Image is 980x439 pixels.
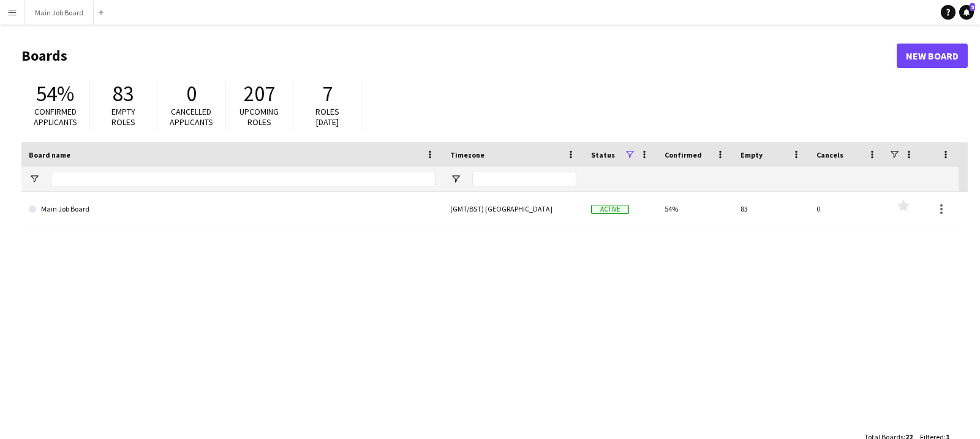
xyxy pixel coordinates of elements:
[244,80,275,107] span: 207
[113,80,134,107] span: 83
[472,172,576,186] input: Timezone Filter Input
[897,44,968,68] a: New Board
[741,150,763,159] span: Empty
[34,106,77,128] span: Confirmed applicants
[816,150,843,159] span: Cancels
[29,174,40,185] button: Open Filter Menu
[29,150,70,159] span: Board name
[591,205,629,214] span: Active
[809,192,885,226] div: 0
[450,174,461,185] button: Open Filter Menu
[322,80,333,107] span: 7
[443,192,584,226] div: (GMT/BST) [GEOGRAPHIC_DATA]
[21,47,897,65] h1: Boards
[315,106,339,128] span: Roles [DATE]
[29,192,435,226] a: Main Job Board
[36,80,74,107] span: 54%
[186,80,197,107] span: 0
[111,106,135,128] span: Empty roles
[450,150,484,159] span: Timezone
[970,3,975,11] span: 9
[170,106,213,128] span: Cancelled applicants
[239,106,279,128] span: Upcoming roles
[657,192,733,226] div: 54%
[733,192,809,226] div: 83
[25,1,94,25] button: Main Job Board
[591,150,615,159] span: Status
[959,5,974,20] a: 9
[665,150,702,159] span: Confirmed
[51,172,435,186] input: Board name Filter Input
